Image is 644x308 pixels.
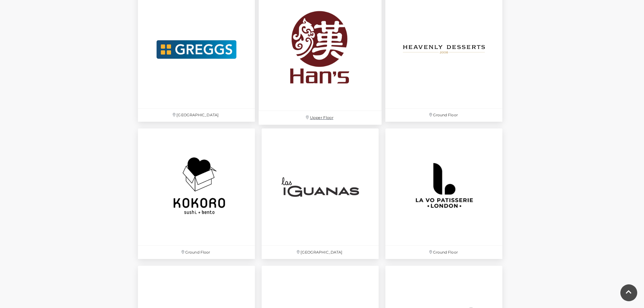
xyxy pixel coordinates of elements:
a: [GEOGRAPHIC_DATA] [258,125,382,262]
p: [GEOGRAPHIC_DATA] [262,246,379,259]
p: Ground Floor [385,109,502,122]
p: [GEOGRAPHIC_DATA] [138,109,255,122]
p: Upper Floor [259,111,382,125]
p: Ground Floor [138,246,255,259]
a: Ground Floor [382,125,506,262]
a: Ground Floor [135,125,258,262]
p: Ground Floor [385,246,502,259]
